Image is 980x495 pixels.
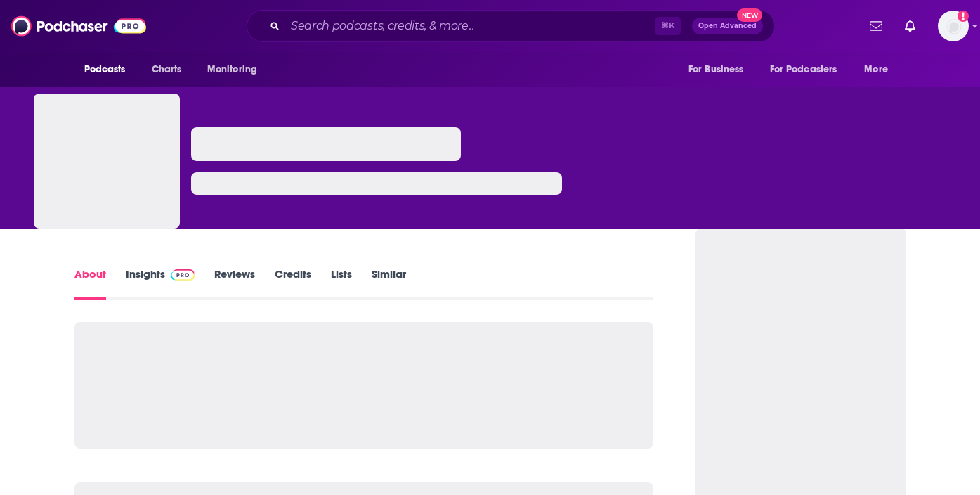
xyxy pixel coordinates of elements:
span: ⌘ K [655,17,681,35]
img: Podchaser - Follow, Share and Rate Podcasts [11,13,146,39]
a: Show notifications dropdown [899,14,921,38]
img: User Profile [938,11,969,41]
span: Monitoring [207,60,257,79]
div: Search podcasts, credits, & more... [247,10,775,42]
span: For Podcasters [770,60,837,79]
button: Show profile menu [938,11,969,41]
a: Charts [143,56,190,83]
span: More [864,60,888,79]
span: Logged in as lily.gordon [938,11,969,41]
input: Search podcasts, credits, & more... [285,15,655,37]
button: open menu [854,56,906,83]
span: Charts [152,60,182,79]
a: Credits [275,267,311,300]
button: Open AdvancedNew [692,18,763,34]
a: About [74,267,106,300]
a: InsightsPodchaser Pro [126,267,195,300]
button: open menu [761,56,858,83]
a: Lists [331,267,352,300]
a: Show notifications dropdown [864,14,888,38]
span: Open Advanced [698,22,757,30]
a: Reviews [214,267,255,300]
button: open menu [74,56,144,83]
span: Podcasts [84,60,126,79]
a: Similar [372,267,406,300]
span: For Business [688,60,744,79]
img: Podchaser Pro [171,269,195,281]
button: open menu [679,56,762,83]
svg: Add a profile image [958,11,969,22]
button: open menu [197,56,275,83]
span: New [737,8,762,22]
